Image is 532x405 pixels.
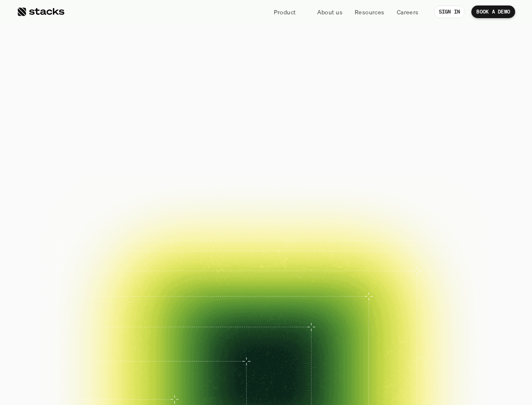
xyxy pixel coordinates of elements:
[434,5,465,18] a: SIGN IN
[330,62,418,99] span: close.
[312,4,348,19] a: About us
[317,8,342,16] p: About us
[274,184,336,195] p: EXPLORE PRODUCT
[392,4,424,19] a: Careers
[185,62,323,99] span: financial
[196,184,242,195] p: BOOK A DEMO
[166,144,366,169] p: Close your books faster, smarter, and risk-free with Stacks, the AI tool for accounting teams.
[166,99,366,135] span: Reimagined.
[260,179,350,200] a: EXPLORE PRODUCT
[476,9,510,15] p: BOOK A DEMO
[355,8,385,16] p: Resources
[274,8,296,16] p: Product
[439,9,460,15] p: SIGN IN
[471,5,515,18] a: BOOK A DEMO
[182,179,256,200] a: BOOK A DEMO
[350,4,390,19] a: Resources
[397,8,419,16] p: Careers
[114,62,178,99] span: The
